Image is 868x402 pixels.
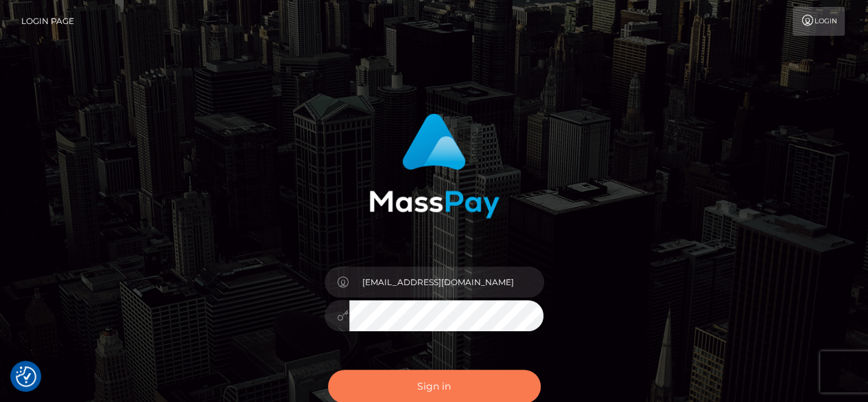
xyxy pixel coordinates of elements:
[793,7,845,36] a: Login
[369,113,500,219] img: MassPay Login
[349,267,544,298] input: Username...
[21,7,74,36] a: Login Page
[16,366,36,387] button: Consent Preferences
[16,366,36,387] img: Revisit consent button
